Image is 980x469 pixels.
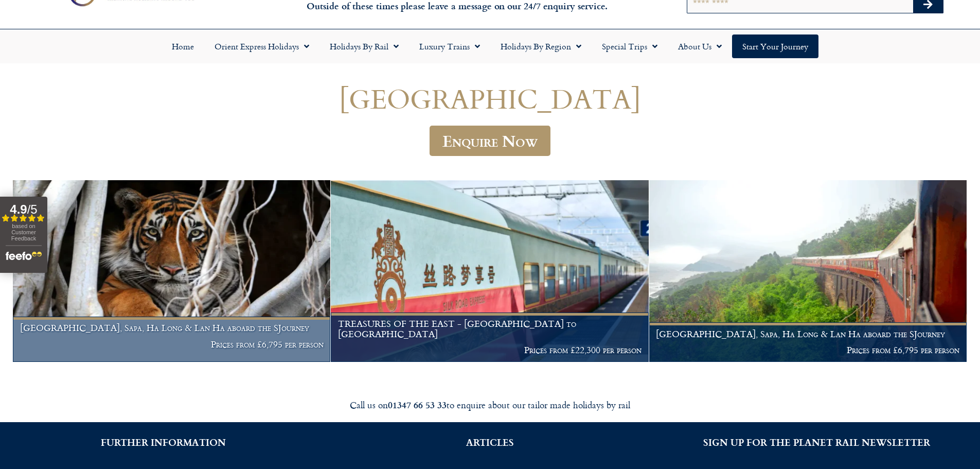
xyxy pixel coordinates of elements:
[20,339,324,350] p: Prices from £6,795 per person
[204,34,319,58] a: Orient Express Holidays
[656,329,959,339] h1: [GEOGRAPHIC_DATA], Sapa, Ha Long & Lan Ha aboard the SJourney
[202,399,778,411] div: Call us on to enquire about our tailor made holidays by rail
[162,34,204,58] a: Home
[668,34,732,58] a: About Us
[5,34,975,58] nav: Menu
[649,180,967,362] a: [GEOGRAPHIC_DATA], Sapa, Ha Long & Lan Ha aboard the SJourney Prices from £6,795 per person
[338,319,642,339] h1: TREASURES OF THE EAST - [GEOGRAPHIC_DATA] to [GEOGRAPHIC_DATA]
[732,34,818,58] a: Start your Journey
[592,34,668,58] a: Special Trips
[656,345,959,355] p: Prices from £6,795 per person
[430,126,550,156] a: Enquire Now
[342,438,638,447] h2: ARTICLES
[409,34,490,58] a: Luxury Trains
[182,83,799,114] h1: [GEOGRAPHIC_DATA]
[669,438,965,447] h2: SIGN UP FOR THE PLANET RAIL NEWSLETTER
[13,180,331,362] a: [GEOGRAPHIC_DATA], Sapa, Ha Long & Lan Ha aboard the SJourney Prices from £6,795 per person
[490,34,592,58] a: Holidays by Region
[388,398,447,411] strong: 01347 66 53 33
[319,34,409,58] a: Holidays by Rail
[15,438,311,447] h2: FURTHER INFORMATION
[20,323,324,333] h1: [GEOGRAPHIC_DATA], Sapa, Ha Long & Lan Ha aboard the SJourney
[331,180,649,362] a: TREASURES OF THE EAST - [GEOGRAPHIC_DATA] to [GEOGRAPHIC_DATA] Prices from £22,300 per person
[338,345,642,355] p: Prices from £22,300 per person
